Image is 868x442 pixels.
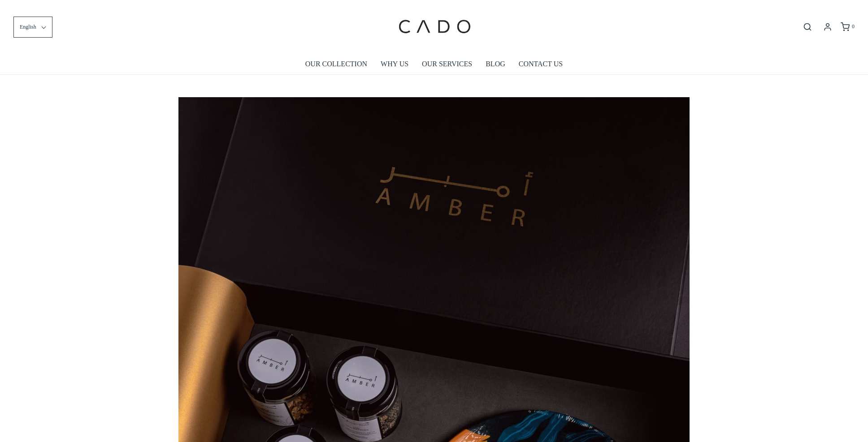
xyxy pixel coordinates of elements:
[13,17,52,38] button: English
[20,23,36,31] span: English
[305,54,367,74] a: OUR COLLECTION
[852,23,855,30] span: 0
[840,22,855,31] a: 0
[381,54,408,74] a: WHY US
[519,54,563,74] a: CONTACT US
[799,22,816,32] button: Open search bar
[396,7,472,47] img: cadogifting
[422,54,472,74] a: OUR SERVICES
[486,54,505,74] a: BLOG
